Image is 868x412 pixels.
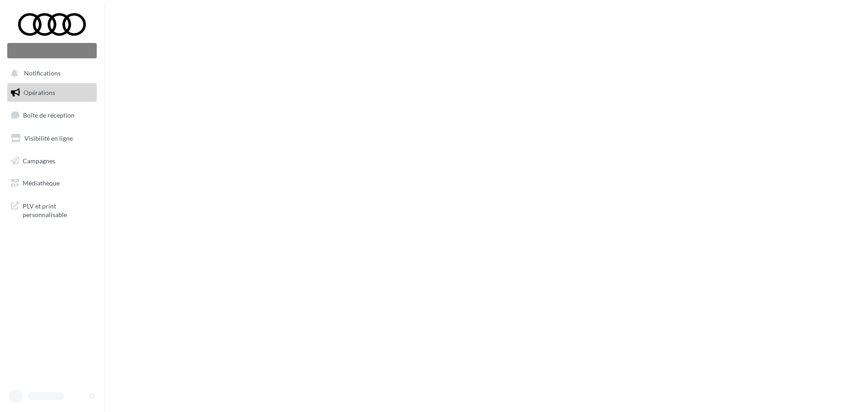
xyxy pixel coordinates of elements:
span: Opérations [24,89,55,96]
a: PLV et print personnalisable [5,196,99,223]
span: Visibilité en ligne [24,134,73,142]
span: Notifications [24,70,61,77]
a: Visibilité en ligne [5,129,99,148]
a: Opérations [5,83,99,102]
a: Boîte de réception [5,105,99,125]
div: Nouvelle campagne [7,43,97,58]
a: Campagnes [5,152,99,170]
span: Médiathèque [23,179,60,187]
span: Campagnes [23,156,55,164]
span: Boîte de réception [23,111,75,119]
span: PLV et print personnalisable [23,200,93,219]
a: Médiathèque [5,174,99,193]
